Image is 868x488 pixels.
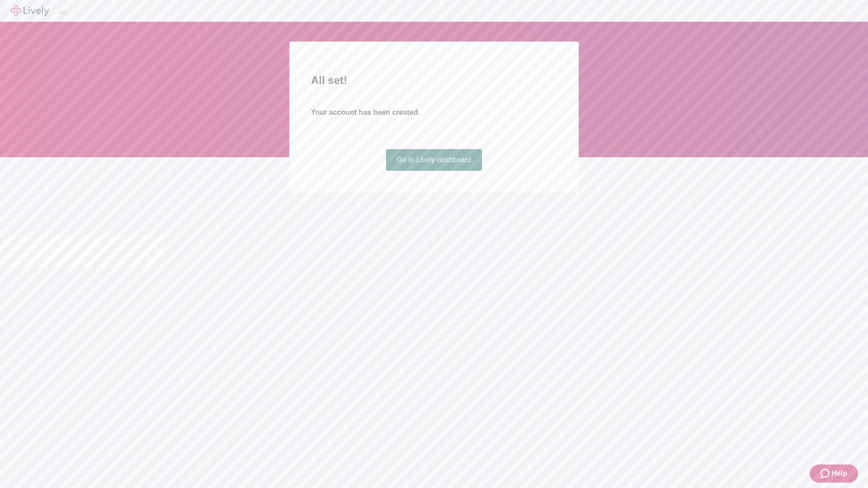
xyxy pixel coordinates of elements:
[386,149,482,171] a: Go to Lively dashboard
[831,468,847,479] span: Help
[11,5,49,16] img: Lively
[821,468,831,479] svg: Zendesk support icon
[60,11,67,14] button: Log out
[311,72,557,89] h2: All set!
[311,107,557,118] h4: Your account has been created.
[810,465,858,483] button: Zendesk support iconHelp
